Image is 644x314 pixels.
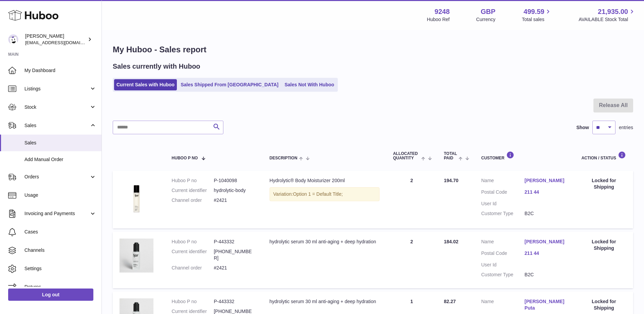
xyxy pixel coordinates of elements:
label: Show [576,124,589,131]
span: Usage [24,192,96,198]
div: [PERSON_NAME] [25,33,86,46]
dd: [PHONE_NUMBER] [214,248,256,261]
a: Log out [8,289,93,301]
dt: User Id [481,262,525,268]
div: Currency [476,16,496,23]
dt: Name [481,177,525,186]
dt: Customer Type [481,210,525,217]
td: 2 [386,232,437,288]
dt: Name [481,298,525,313]
img: 1ProductStill-cutoutimage_79716cf1-04e0-4343-85a3-681e2573c6ef.png [119,177,153,220]
dt: Postal Code [481,250,525,258]
span: Huboo P no [172,156,198,160]
dd: hydrolytic-body [214,187,256,194]
span: Cases [24,229,96,235]
a: 211 44 [525,250,568,257]
div: Huboo Ref [427,16,450,23]
span: [EMAIL_ADDRESS][DOMAIN_NAME] [25,40,100,45]
a: [PERSON_NAME] [525,177,568,184]
a: Sales Shipped From [GEOGRAPHIC_DATA] [178,79,281,90]
a: [PERSON_NAME] Puta [525,298,568,311]
dd: P-1040098 [214,177,256,184]
td: 2 [386,171,437,228]
div: Locked for Shipping [582,177,626,190]
span: Sales [24,140,96,146]
dt: Customer Type [481,272,525,278]
div: Action / Status [582,151,626,160]
div: Hydrolytic® Body Moisturizer 200ml [270,177,380,184]
span: Orders [24,174,89,180]
strong: GBP [481,7,495,16]
span: 499.59 [523,7,544,16]
span: Settings [24,265,96,272]
span: Total paid [444,152,457,160]
dd: B2C [525,210,568,217]
span: 194.70 [444,178,458,183]
span: Option 1 = Default Title; [293,191,343,197]
img: internalAdmin-9248@internal.huboo.com [8,34,18,45]
span: Returns [24,284,96,290]
span: 82.27 [444,299,456,304]
h2: Sales currently with Huboo [113,62,200,71]
dt: Name [481,239,525,247]
img: 92481654604071.png [119,239,153,273]
span: AVAILABLE Stock Total [578,16,636,23]
dt: Huboo P no [172,239,214,245]
a: 211 44 [525,189,568,195]
a: Sales Not With Huboo [282,79,336,90]
div: Locked for Shipping [582,239,626,251]
div: hydrolytic serum 30 ml anti-aging + deep hydration [270,239,380,245]
span: Channels [24,247,96,254]
dt: Current identifier [172,187,214,194]
dt: User Id [481,200,525,207]
a: 21,935.00 AVAILABLE Stock Total [578,7,636,23]
span: ALLOCATED Quantity [393,152,420,160]
dt: Channel order [172,197,214,204]
span: My Dashboard [24,67,96,74]
dt: Huboo P no [172,177,214,184]
h1: My Huboo - Sales report [113,44,633,55]
a: Current Sales with Huboo [114,79,177,90]
span: entries [619,124,633,131]
span: 21,935.00 [598,7,628,16]
div: Customer [481,151,568,160]
span: Stock [24,104,89,110]
span: Listings [24,86,89,92]
dt: Huboo P no [172,298,214,305]
dd: P-443332 [214,298,256,305]
span: Sales [24,122,89,129]
dd: #2421 [214,197,256,204]
div: Locked for Shipping [582,298,626,311]
span: Description [270,156,297,160]
span: Add Manual Order [24,156,96,163]
strong: 9248 [435,7,450,16]
a: [PERSON_NAME] [525,239,568,245]
dt: Postal Code [481,189,525,197]
dd: P-443332 [214,239,256,245]
a: 499.59 Total sales [522,7,552,23]
span: 184.02 [444,239,458,244]
dd: #2421 [214,265,256,271]
span: Total sales [522,16,552,23]
div: hydrolytic serum 30 ml anti-aging + deep hydration [270,298,380,305]
dt: Current identifier [172,248,214,261]
dt: Channel order [172,265,214,271]
div: Variation: [270,187,380,201]
span: Invoicing and Payments [24,210,89,217]
dd: B2C [525,272,568,278]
